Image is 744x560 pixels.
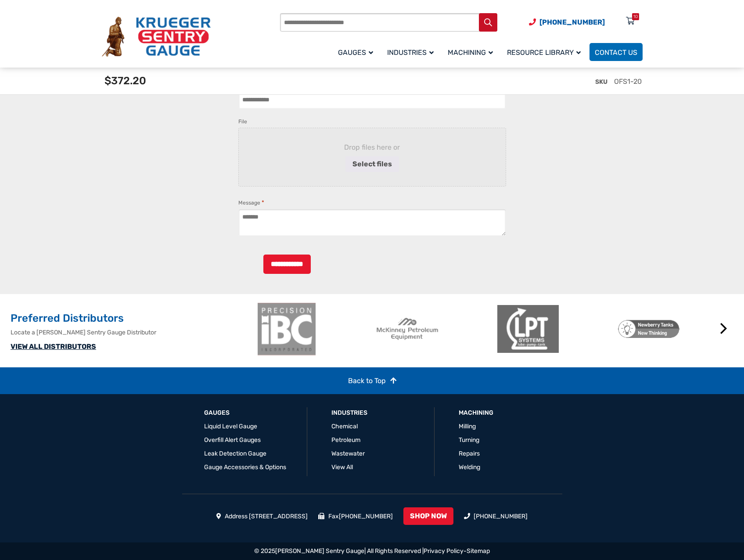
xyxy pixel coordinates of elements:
a: Gauges [333,42,382,62]
span: Industries [387,48,434,57]
span: Gauges [338,48,373,57]
button: select files, file [345,156,399,172]
a: Overfill Alert Gauges [204,436,261,444]
img: LPT [497,303,559,355]
a: VIEW ALL DISTRIBUTORS [11,342,96,351]
button: 3 of 2 [501,361,510,370]
div: 10 [633,13,638,20]
a: [PHONE_NUMBER] [474,513,528,520]
a: Industries [331,409,367,417]
a: Liquid Level Gauge [204,423,257,430]
a: Petroleum [331,436,360,444]
label: File [238,117,247,126]
img: McKinney Petroleum Equipment [377,303,438,355]
button: 1 of 2 [475,361,484,370]
img: Newberry Tanks [618,303,679,355]
a: Repairs [459,450,480,457]
a: Resource Library [502,42,589,62]
img: Krueger Sentry Gauge [102,17,211,57]
span: Drop files here or [253,142,492,153]
a: Contact Us [589,43,643,61]
a: [PERSON_NAME] Sentry Gauge [275,547,364,555]
a: View All [331,463,353,471]
img: ibc-logo [256,303,317,355]
a: Turning [459,436,479,444]
button: Next [715,320,733,337]
h2: Preferred Distributors [11,312,252,326]
a: Industries [382,42,442,62]
span: OFS1-20 [614,77,642,86]
a: Privacy Policy [424,547,464,555]
li: Fax [318,512,393,521]
a: Gauge Accessories & Options [204,463,286,471]
span: Contact Us [595,48,637,57]
a: Machining [459,409,493,417]
p: Locate a [PERSON_NAME] Sentry Gauge Distributor [11,328,252,337]
button: 2 of 2 [488,361,497,370]
a: Leak Detection Gauge [204,450,266,457]
a: GAUGES [204,409,230,417]
a: Sitemap [467,547,490,555]
span: SKU [595,78,607,86]
a: Wastewater [331,450,365,457]
label: Message [238,198,264,207]
span: Machining [448,48,493,57]
span: Resource Library [507,48,581,57]
a: Machining [442,42,502,62]
span: [PHONE_NUMBER] [539,18,605,26]
a: Welding [459,463,480,471]
a: Phone Number (920) 434-8860 [529,17,605,28]
li: Address [STREET_ADDRESS] [216,512,308,521]
a: Milling [459,423,476,430]
a: Chemical [331,423,358,430]
a: SHOP NOW [403,507,453,525]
